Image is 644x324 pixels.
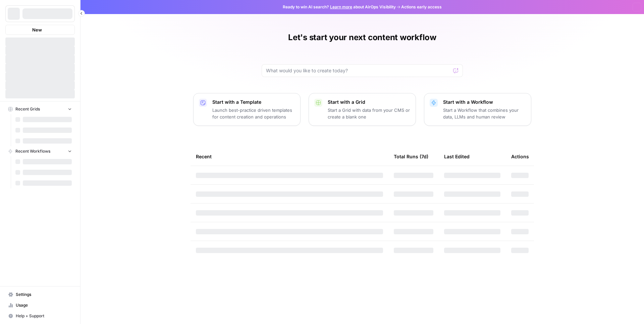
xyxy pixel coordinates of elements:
button: Start with a WorkflowStart a Workflow that combines your data, LLMs and human review [424,93,531,126]
button: Help + Support [5,311,75,321]
div: Last Edited [444,147,470,166]
div: Total Runs (7d) [394,147,428,166]
button: Start with a GridStart a Grid with data from your CMS or create a blank one [309,93,416,126]
span: Ready to win AI search? about AirOps Visibility [283,4,396,10]
button: Recent Grids [5,104,75,114]
p: Start a Workflow that combines your data, LLMs and human review [443,107,526,120]
span: Actions early access [401,4,442,10]
a: Usage [5,300,75,311]
span: New [32,26,42,33]
a: Settings [5,289,75,300]
span: Settings [16,292,72,298]
input: What would you like to create today? [266,67,450,74]
p: Start a Grid with data from your CMS or create a blank one [328,107,410,120]
h1: Let's start your next content workflow [288,32,436,43]
div: Actions [511,147,529,166]
span: Help + Support [16,313,72,319]
p: Start with a Grid [328,99,410,105]
p: Start with a Workflow [443,99,526,105]
span: Recent Workflows [15,148,50,154]
button: New [5,25,75,35]
a: Learn more [330,4,352,9]
span: Recent Grids [15,106,40,112]
p: Start with a Template [212,99,295,105]
button: Recent Workflows [5,146,75,156]
p: Launch best-practice driven templates for content creation and operations [212,107,295,120]
div: Recent [196,147,383,166]
span: Usage [16,302,72,308]
button: Start with a TemplateLaunch best-practice driven templates for content creation and operations [193,93,301,126]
